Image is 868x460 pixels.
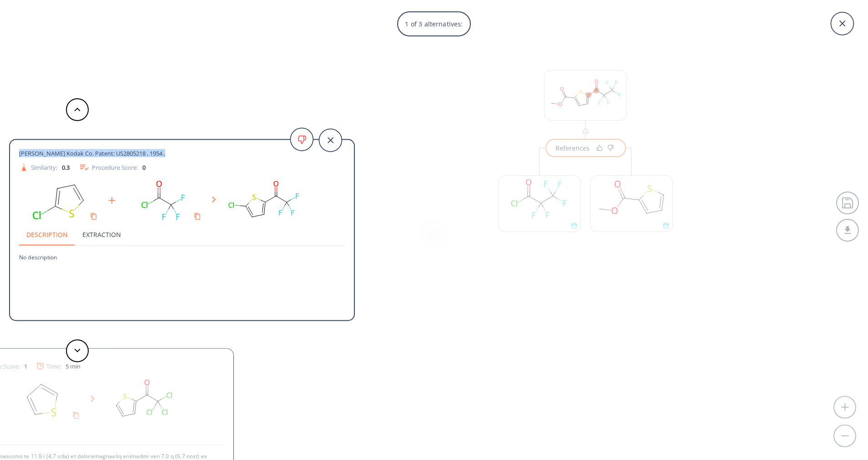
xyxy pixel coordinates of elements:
[62,164,70,170] div: 0.3
[19,177,101,224] svg: Clc1cccs1
[79,162,146,173] div: Procedure Score:
[400,15,467,33] p: 1 of 3 alternatives:
[142,164,146,170] div: 0
[19,162,70,172] div: Similarity:
[123,177,205,224] svg: O=C(Cl)C(F)(F)F
[190,209,205,224] button: Copy to clipboard
[86,209,101,224] button: Copy to clipboard
[19,224,345,246] div: procedure tabs
[19,224,75,246] button: Description
[75,224,128,246] button: Extraction
[19,246,345,261] p: No description
[223,177,305,224] svg: O=C(c1ccc(Cl)s1)C(F)(F)F
[19,149,165,157] span: [PERSON_NAME] Kodak Co. Patent: US2805218 , 1954 ,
